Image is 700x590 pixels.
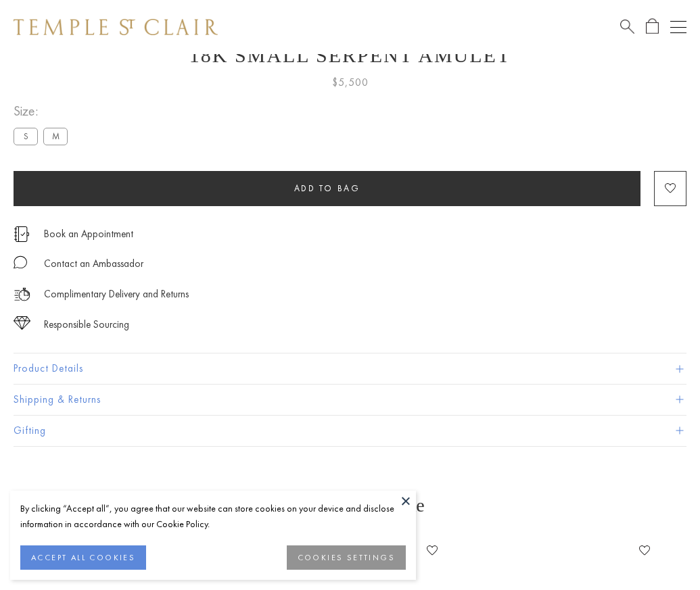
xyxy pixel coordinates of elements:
[14,416,686,446] button: Gifting
[646,18,659,35] a: Open Shopping Bag
[20,501,406,532] div: By clicking “Accept all”, you agree that our website can store cookies on your device and disclos...
[44,226,133,241] a: Book an Appointment
[14,385,686,415] button: Shipping & Returns
[20,545,146,570] button: ACCEPT ALL COOKIES
[14,44,686,67] h1: 18K Small Serpent Amulet
[14,226,30,242] img: icon_appointment.svg
[44,286,189,303] p: Complimentary Delivery and Returns
[14,19,218,35] img: Temple St. Clair
[670,19,686,35] button: Open navigation
[14,286,30,303] img: icon_delivery.svg
[14,353,686,384] button: Product Details
[14,100,73,122] span: Size:
[294,182,360,194] span: Add to bag
[620,18,634,35] a: Search
[287,545,406,570] button: COOKIES SETTINGS
[14,171,640,206] button: Add to bag
[332,74,369,91] span: $5,500
[44,316,129,333] div: Responsible Sourcing
[14,128,38,145] label: S
[44,255,143,272] div: Contact an Ambassador
[14,316,30,330] img: icon_sourcing.svg
[43,128,68,145] label: M
[14,255,27,269] img: MessageIcon-01_2.svg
